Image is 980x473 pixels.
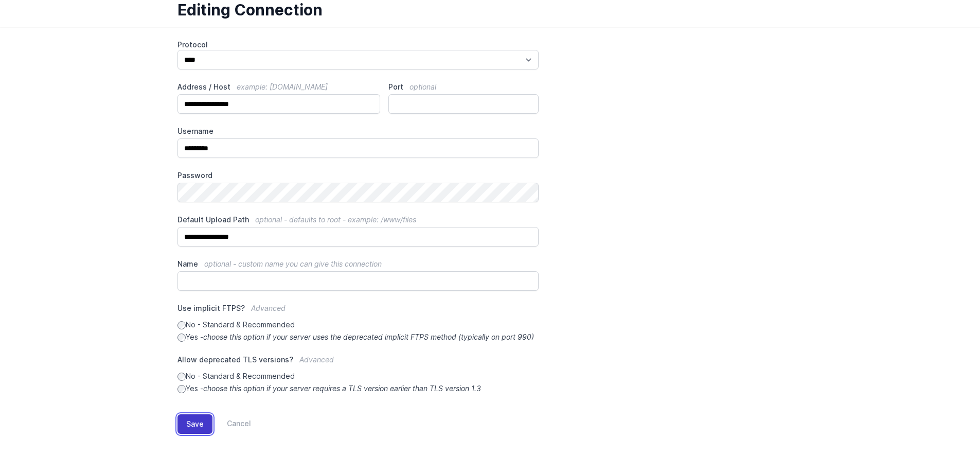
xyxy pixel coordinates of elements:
label: Default Upload Path [177,215,539,225]
span: optional - defaults to root - example: /www/files [255,215,416,224]
h1: Editing Connection [177,1,795,19]
label: Yes - [177,383,539,394]
button: Save [177,414,212,434]
label: Yes - [177,332,539,342]
label: No - Standard & Recommended [177,320,539,330]
span: example: [DOMAIN_NAME] [237,82,328,91]
span: optional - custom name you can give this connection [204,259,382,268]
label: Username [177,126,539,136]
i: choose this option if your server requires a TLS version earlier than TLS version 1.3 [203,384,481,393]
input: Yes -choose this option if your server requires a TLS version earlier than TLS version 1.3 [177,385,186,393]
label: Allow deprecated TLS versions? [177,355,539,371]
span: Advanced [251,304,286,312]
span: Advanced [299,355,334,364]
label: No - Standard & Recommended [177,371,539,381]
label: Port [388,82,539,92]
a: Cancel [212,414,251,434]
i: choose this option if your server uses the deprecated implicit FTPS method (typically on port 990) [203,332,534,341]
label: Password [177,170,539,181]
label: Use implicit FTPS? [177,303,539,320]
input: No - Standard & Recommended [177,373,186,381]
label: Name [177,259,539,269]
iframe: Drift Widget Chat Controller [929,422,968,461]
input: No - Standard & Recommended [177,321,186,329]
span: optional [409,82,436,91]
label: Address / Host [177,82,381,92]
label: Protocol [177,40,539,50]
input: Yes -choose this option if your server uses the deprecated implicit FTPS method (typically on por... [177,334,186,342]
